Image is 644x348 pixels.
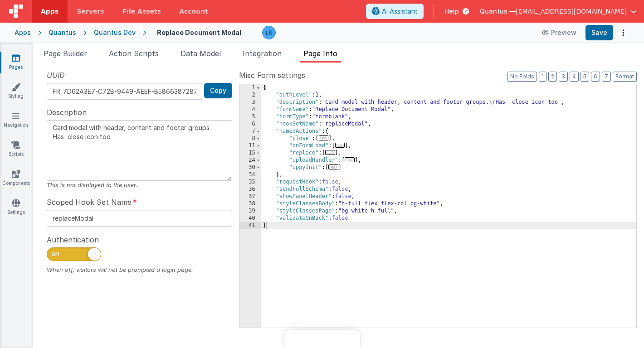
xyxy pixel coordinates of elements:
[204,83,232,98] button: Copy
[480,7,516,16] span: Quantus —
[382,7,418,16] span: AI Assistant
[77,7,104,16] span: Servers
[585,25,613,40] button: Save
[122,7,161,16] span: File Assets
[47,181,232,189] div: This is not displayed to the user.
[239,222,261,229] div: 41
[15,28,31,37] div: Apps
[239,150,261,157] div: 15
[239,92,261,99] div: 2
[47,70,65,81] span: UUID
[581,72,589,82] button: 5
[507,72,537,82] button: No Folds
[239,106,261,113] div: 4
[303,49,337,58] span: Page Info
[239,200,261,208] div: 38
[239,135,261,142] div: 8
[157,29,241,36] h4: Replace Document Modal
[335,143,345,148] span: ...
[239,186,261,193] div: 36
[516,7,627,16] span: [EMAIL_ADDRESS][DOMAIN_NAME]
[613,72,637,82] button: Format
[239,208,261,215] div: 39
[539,72,546,82] button: 1
[49,28,76,37] div: Quantus
[47,234,99,245] span: Authentication
[559,72,568,82] button: 3
[47,197,132,208] span: Scoped Hook Set Name
[239,121,261,128] div: 6
[239,84,261,92] div: 1
[591,72,600,82] button: 6
[239,99,261,106] div: 3
[345,157,355,162] span: ...
[319,135,329,140] span: ...
[44,49,87,58] span: Page Builder
[239,215,261,222] div: 40
[41,7,59,16] span: Apps
[239,171,261,179] div: 34
[239,142,261,150] div: 11
[94,28,136,37] div: Quantus Dev
[602,72,611,82] button: 7
[243,49,282,58] span: Integration
[109,49,159,58] span: Action Scripts
[325,150,335,155] span: ...
[537,25,582,40] button: Preview
[239,193,261,200] div: 37
[480,7,637,16] button: Quantus — [EMAIL_ADDRESS][DOMAIN_NAME]
[263,26,275,39] img: 0cc89ea87d3ef7af341bf65f2365a7ce
[328,164,338,169] span: ...
[239,70,305,81] span: Misc Form settings
[444,7,459,16] span: Help
[617,26,629,39] button: Options
[239,157,261,164] div: 24
[47,266,232,274] div: When off, visitors will not be prompted a login page.
[548,72,557,82] button: 2
[239,179,261,186] div: 35
[570,72,579,82] button: 4
[239,113,261,121] div: 5
[239,128,261,135] div: 7
[181,49,221,58] span: Data Model
[239,164,261,171] div: 30
[47,107,87,118] span: Description
[366,4,424,19] button: AI Assistant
